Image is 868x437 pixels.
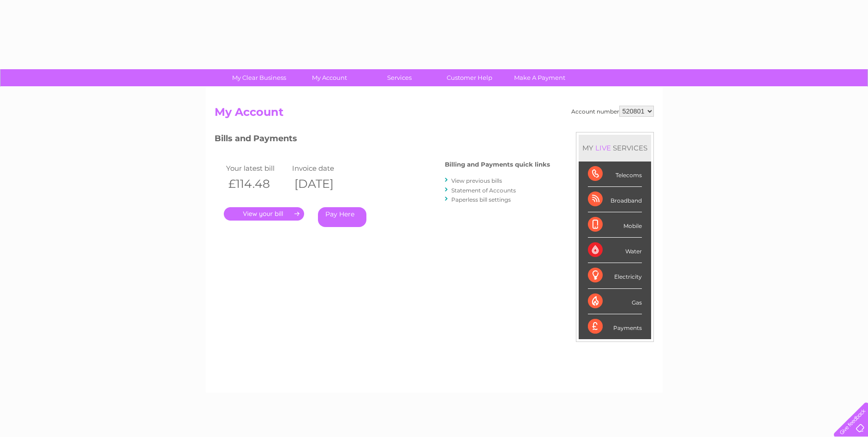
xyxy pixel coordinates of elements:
[224,174,290,193] th: £114.48
[291,69,367,86] a: My Account
[290,174,356,193] th: [DATE]
[593,144,613,152] div: LIVE
[224,162,290,174] td: Your latest bill
[361,69,437,86] a: Services
[571,106,654,117] div: Account number
[588,212,642,238] div: Mobile
[451,196,511,203] a: Paperless bill settings
[588,162,642,187] div: Telecoms
[451,177,502,184] a: View previous bills
[502,69,578,86] a: Make A Payment
[588,263,642,288] div: Electricity
[221,69,297,86] a: My Clear Business
[588,314,642,339] div: Payments
[588,238,642,263] div: Water
[445,161,550,168] h4: Billing and Payments quick links
[451,187,516,194] a: Statement of Accounts
[290,162,356,174] td: Invoice date
[588,289,642,314] div: Gas
[215,106,654,123] h2: My Account
[579,135,651,161] div: MY SERVICES
[588,187,642,212] div: Broadband
[224,207,304,221] a: .
[215,132,550,148] h3: Bills and Payments
[318,207,366,227] a: Pay Here
[431,69,508,86] a: Customer Help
